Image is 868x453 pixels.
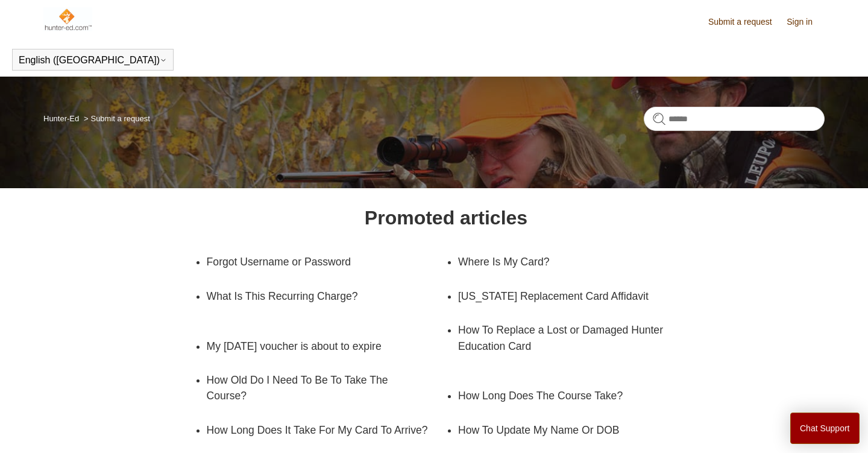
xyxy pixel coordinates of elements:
a: How Long Does The Course Take? [458,379,679,413]
input: Search [644,107,825,131]
a: How Long Does It Take For My Card To Arrive? [207,413,446,447]
a: How To Update My Name Or DOB [458,413,679,447]
a: My [DATE] voucher is about to expire [207,329,428,363]
a: Submit a request [708,16,784,28]
li: Submit a request [81,114,150,123]
a: [US_STATE] Replacement Card Affidavit [458,279,679,313]
a: How Old Do I Need To Be To Take The Course? [207,363,428,413]
a: How To Replace a Lost or Damaged Hunter Education Card [458,313,697,363]
button: English ([GEOGRAPHIC_DATA]) [19,55,167,66]
a: Where Is My Card? [458,245,679,279]
a: Sign in [787,16,825,28]
img: Hunter-Ed Help Center home page [43,7,92,31]
a: Forgot Username or Password [207,245,428,279]
a: What Is This Recurring Charge? [207,279,446,313]
a: Hunter-Ed [43,114,79,123]
button: Chat Support [790,413,860,444]
h1: Promoted articles [365,203,527,232]
li: Hunter-Ed [43,114,81,123]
